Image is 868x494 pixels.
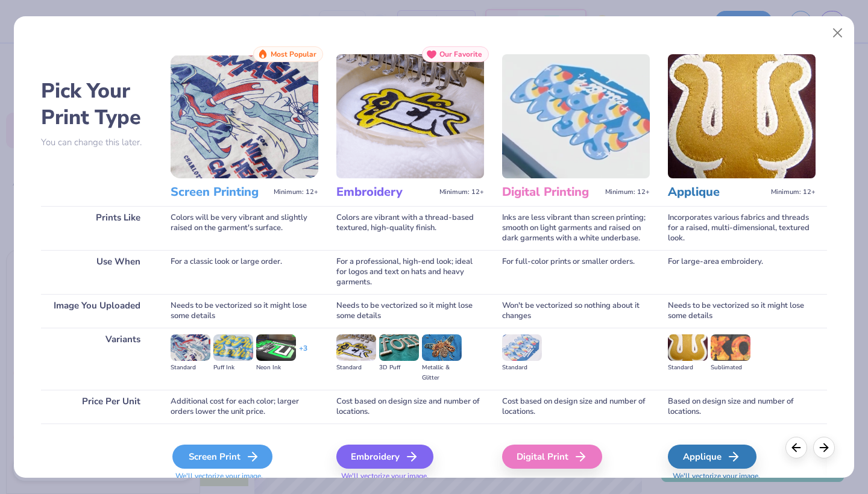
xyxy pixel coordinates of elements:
div: Needs to be vectorized so it might lose some details [171,294,318,328]
div: Inks are less vibrant than screen printing; smooth on light garments and raised on dark garments ... [502,206,650,250]
div: Puff Ink [213,363,253,373]
p: You can change this later. [41,137,153,148]
div: Based on design size and number of locations. [668,390,816,424]
img: Standard [668,334,708,361]
div: For large-area embroidery. [668,250,816,294]
div: Price Per Unit [41,390,153,424]
div: 3D Puff [379,363,419,373]
div: Standard [668,363,708,373]
img: Puff Ink [213,334,253,361]
div: Neon Ink [256,363,296,373]
img: Applique [668,54,816,178]
img: Embroidery [336,54,484,178]
div: Standard [171,363,210,373]
div: Colors will be very vibrant and slightly raised on the garment's surface. [171,206,318,250]
div: Digital Print [502,445,602,469]
div: Incorporates various fabrics and threads for a raised, multi-dimensional, textured look. [668,206,816,250]
div: Standard [336,363,376,373]
h3: Digital Printing [502,184,600,200]
div: For full-color prints or smaller orders. [502,250,650,294]
h3: Screen Printing [171,184,269,200]
div: Additional cost for each color; larger orders lower the unit price. [171,390,318,424]
img: 3D Puff [379,334,419,361]
div: Standard [502,363,542,373]
div: Image You Uploaded [41,294,153,328]
span: We'll vectorize your image. [668,471,816,481]
span: Minimum: 12+ [771,188,816,196]
div: Needs to be vectorized so it might lose some details [336,294,484,328]
div: Won't be vectorized so nothing about it changes [502,294,650,328]
h3: Embroidery [336,184,435,200]
img: Screen Printing [171,54,318,178]
div: Embroidery [336,445,433,469]
img: Neon Ink [256,334,296,361]
div: For a classic look or large order. [171,250,318,294]
button: Close [826,22,849,45]
div: For a professional, high-end look; ideal for logos and text on hats and heavy garments. [336,250,484,294]
h3: Applique [668,184,766,200]
span: We'll vectorize your image. [336,471,484,481]
div: Colors are vibrant with a thread-based textured, high-quality finish. [336,206,484,250]
span: Minimum: 12+ [274,188,318,196]
div: Cost based on design size and number of locations. [336,390,484,424]
div: Cost based on design size and number of locations. [502,390,650,424]
span: We'll vectorize your image. [171,471,318,481]
span: Minimum: 12+ [439,188,484,196]
span: Our Favorite [439,50,482,58]
img: Digital Printing [502,54,650,178]
div: Sublimated [711,363,750,373]
div: Screen Print [172,445,272,469]
img: Standard [171,334,210,361]
div: + 3 [299,343,307,364]
div: Use When [41,250,153,294]
h2: Pick Your Print Type [41,78,153,131]
div: Prints Like [41,206,153,250]
span: Minimum: 12+ [605,188,650,196]
div: Applique [668,445,756,469]
div: Variants [41,328,153,390]
div: Metallic & Glitter [422,363,462,383]
img: Standard [336,334,376,361]
span: Most Popular [271,50,316,58]
div: Needs to be vectorized so it might lose some details [668,294,816,328]
img: Sublimated [711,334,750,361]
img: Standard [502,334,542,361]
img: Metallic & Glitter [422,334,462,361]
